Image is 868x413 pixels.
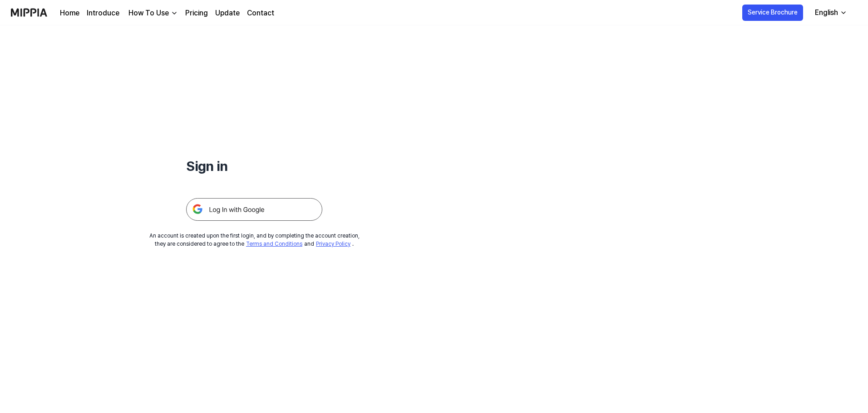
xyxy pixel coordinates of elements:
[215,8,240,19] a: Update
[186,198,322,221] img: 구글 로그인 버튼
[127,8,171,19] div: How To Use
[813,7,840,18] div: English
[186,156,322,176] h1: Sign in
[246,241,302,247] a: Terms and Conditions
[60,8,79,19] a: Home
[808,4,853,22] button: English
[149,232,360,248] div: An account is created upon the first login, and by completing the account creation, they are cons...
[171,10,178,17] img: down
[742,5,803,21] button: Service Brochure
[127,8,178,19] button: How To Use
[185,8,208,19] a: Pricing
[316,241,350,247] a: Privacy Policy
[247,8,274,19] a: Contact
[87,8,119,19] a: Introduce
